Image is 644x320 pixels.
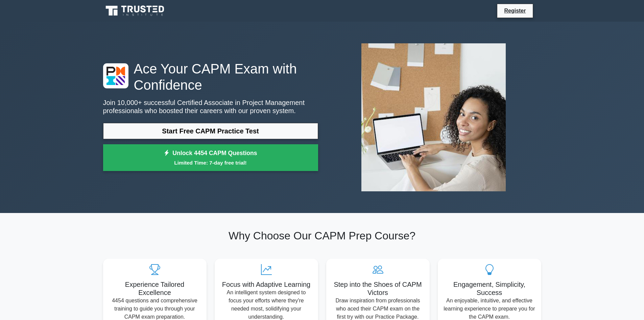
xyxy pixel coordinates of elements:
[109,280,201,297] h5: Experience Tailored Excellence
[112,159,310,167] small: Limited Time: 7-day free trial!
[103,229,541,242] h2: Why Choose Our CAPM Prep Course?
[500,6,530,15] a: Register
[103,61,318,93] h1: Ace Your CAPM Exam with Confidence
[103,144,318,171] a: Unlock 4454 CAPM QuestionsLimited Time: 7-day free trial!
[103,123,318,139] a: Start Free CAPM Practice Test
[220,280,313,289] h5: Focus with Adaptive Learning
[103,99,318,115] p: Join 10,000+ successful Certified Associate in Project Management professionals who boosted their...
[332,280,424,297] h5: Step into the Shoes of CAPM Victors
[443,280,536,297] h5: Engagement, Simplicity, Success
